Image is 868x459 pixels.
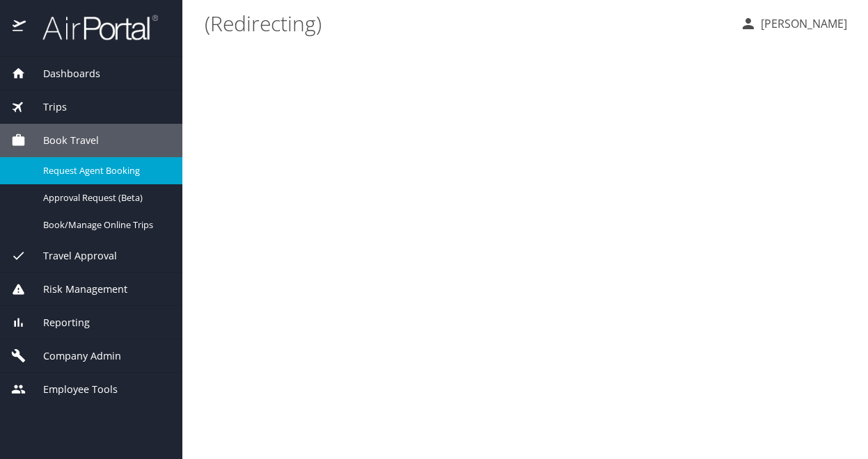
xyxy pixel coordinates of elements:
[13,14,27,41] img: icon-airportal.png
[26,248,117,264] span: Travel Approval
[26,315,90,330] span: Reporting
[43,191,166,204] span: Approval Request (Beta)
[26,66,100,81] span: Dashboards
[757,15,847,32] p: [PERSON_NAME]
[43,218,166,232] span: Book/Manage Online Trips
[26,348,121,364] span: Company Admin
[26,99,67,115] span: Trips
[26,133,99,148] span: Book Travel
[205,1,729,45] h1: (Redirecting)
[27,14,158,41] img: airportal-logo.png
[26,282,127,297] span: Risk Management
[734,11,853,36] button: [PERSON_NAME]
[26,382,118,397] span: Employee Tools
[43,164,166,177] span: Request Agent Booking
